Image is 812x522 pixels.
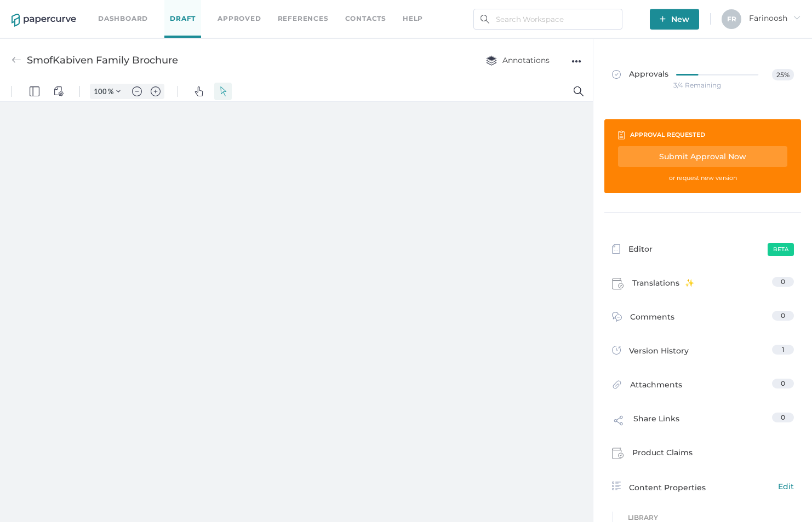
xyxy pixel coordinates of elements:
[116,8,121,12] img: chevron.svg
[612,414,625,430] img: share-link-icon.af96a55c.svg
[110,2,127,18] button: Zoom Controls
[278,13,329,25] a: References
[793,14,800,21] i: arrow_right
[612,312,622,324] img: comment-icon.4fbda5a2.svg
[612,480,794,494] a: Content PropertiesEdit
[618,130,625,140] img: clipboard-icon-white.67177333.svg
[612,311,794,328] a: Comments0
[605,58,800,100] a: Approvals25%
[782,345,784,353] span: 1
[486,55,550,65] span: Annotations
[345,13,386,25] a: Contacts
[632,446,693,463] span: Product Claims
[403,13,423,25] div: help
[12,55,21,65] img: back-arrow-grey.72011ae3.svg
[768,243,794,256] span: Beta
[749,13,800,23] span: Farinoosh
[778,480,794,492] span: Edit
[218,13,261,25] a: Approved
[128,2,146,18] button: Zoom out
[218,5,228,15] img: default-select.svg
[132,5,142,15] img: default-minus.svg
[612,243,794,257] a: EditorBeta
[30,5,39,15] img: default-leftsidepanel.svg
[190,1,208,19] button: Pan
[633,413,679,433] span: Share Links
[727,15,736,23] span: F R
[612,448,624,460] img: claims-icon.71597b81.svg
[612,380,622,392] img: attachments-icon.0dd0e375.svg
[660,16,666,22] img: plus-white.e19ec114.svg
[612,69,668,81] span: Approvals
[612,278,624,290] img: claims-icon.71597b81.svg
[612,446,794,463] a: Product Claims
[90,5,108,15] input: Set zoom
[151,5,161,15] img: default-plus.svg
[612,70,621,79] img: approved-grey.341b8de9.svg
[571,54,581,69] div: ●●●
[632,277,694,293] span: Translations
[628,243,653,257] span: Editor
[630,311,674,328] span: Comments
[214,1,232,19] button: Select
[629,345,689,360] span: Version History
[486,55,497,66] img: annotation-layers.cc6d0e6b.svg
[570,1,587,19] button: Search
[630,129,705,141] div: approval requested
[618,146,787,167] div: Submit Approval Now
[574,5,584,15] img: default-magnifying-glass.svg
[147,2,164,18] button: Zoom in
[772,69,793,80] span: 25%
[781,379,785,387] span: 0
[612,480,794,494] div: Content Properties
[612,346,621,357] img: versions-icon.ee5af6b0.svg
[108,5,113,14] span: %
[12,14,76,27] img: papercurve-logo-colour.7244d18c.svg
[54,5,64,15] img: default-viewcontrols.svg
[660,9,689,30] span: New
[781,413,785,421] span: 0
[27,50,178,71] div: SmofKabiven Family Brochure
[26,1,43,19] button: Panel
[194,5,204,15] img: default-pan.svg
[612,244,620,254] img: template-icon-grey.e69f4ded.svg
[98,13,148,25] a: Dashboard
[612,277,794,293] a: Translations0
[612,482,621,490] img: content-properties-icon.34d20aed.svg
[475,50,561,71] button: Annotations
[618,172,787,184] div: or request new version
[781,311,785,320] span: 0
[650,9,699,30] button: New
[612,379,794,396] a: Attachments0
[612,345,794,360] a: Version History1
[473,9,622,30] input: Search Workspace
[781,277,785,286] span: 0
[630,379,682,396] span: Attachments
[481,15,489,24] img: search.bf03fe8b.svg
[612,413,794,433] a: Share Links0
[50,1,67,19] button: View Controls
